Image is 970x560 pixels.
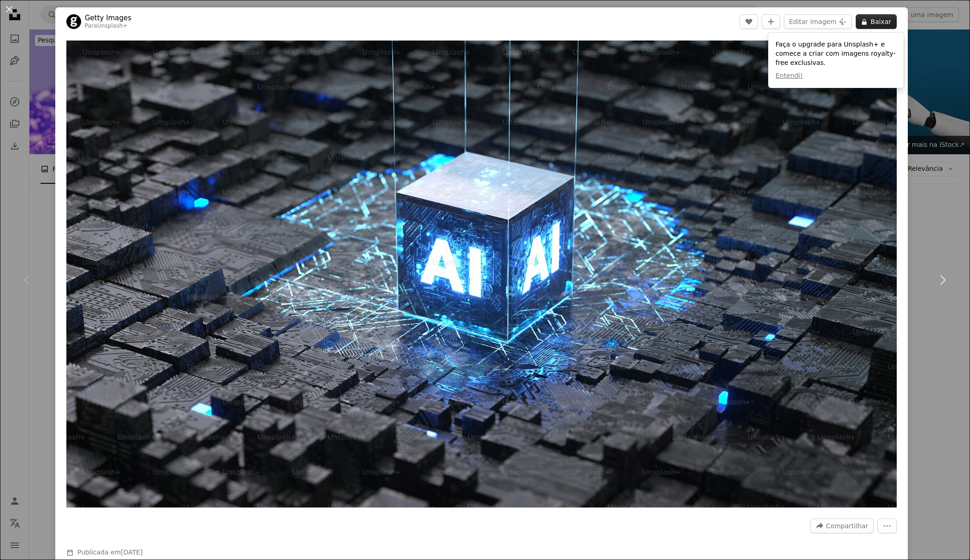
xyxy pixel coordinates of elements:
[826,519,868,533] span: Compartilhar
[121,548,142,556] time: 3 de maio de 2023 às 14:48:31 GMT+1
[85,13,131,23] a: Getty Images
[915,236,970,324] a: Próximo
[856,14,897,29] button: Baixar
[768,33,904,88] div: Faça o upgrade para Unsplash+ e comece a criar com imagens royalty-free exclusivas.
[740,14,758,29] button: Curtir
[66,14,81,29] img: Ir para o perfil de Getty Images
[762,14,780,29] button: Adicionar à coleção
[85,23,131,30] div: Para
[776,71,803,81] button: Entendi!
[784,14,852,29] button: Editar imagem
[97,23,128,29] a: Unsplash+
[877,519,897,533] button: Mais ações
[77,548,143,556] span: Publicada em
[66,41,897,507] img: AI, conceito de Inteligência Artificial, renderização 3d, imagem conceitual.
[810,519,874,533] button: Compartilhar esta imagem
[66,41,897,507] button: Ampliar esta imagem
